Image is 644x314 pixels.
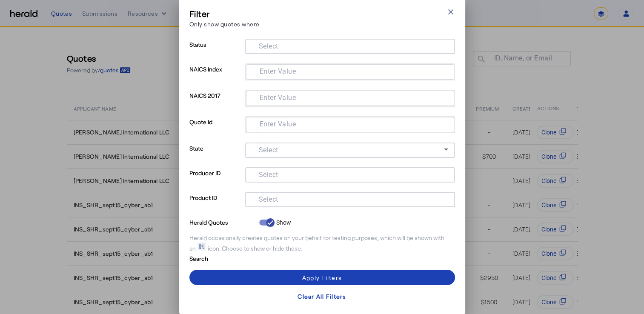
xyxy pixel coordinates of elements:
p: State [189,143,242,167]
p: Product ID [189,192,242,217]
mat-chip-grid: Selection [253,119,447,129]
button: Clear All Filters [189,288,455,304]
mat-label: Select [259,171,278,179]
button: Apply Filters [189,270,455,285]
mat-chip-grid: Selection [252,169,448,179]
div: Herald occasionally creates quotes on your behalf for testing purposes, which will be shown with ... [189,234,455,253]
mat-label: Enter Value [260,120,296,128]
p: Herald Quotes [189,217,256,227]
mat-chip-grid: Selection [252,40,448,51]
p: Quote Id [189,116,242,143]
mat-chip-grid: Selection [252,194,448,204]
div: Clear All Filters [298,292,346,301]
mat-label: Enter Value [260,67,296,75]
h3: Filter [189,8,260,20]
mat-chip-grid: Selection [253,66,447,76]
mat-label: Select [259,195,278,203]
div: Apply Filters [302,273,342,282]
label: Show [275,218,292,227]
mat-chip-grid: Selection [253,92,447,103]
p: Search [189,253,256,263]
p: Only show quotes where [189,20,260,29]
p: NAICS 2017 [189,90,242,116]
p: NAICS Index [189,63,242,90]
p: Producer ID [189,167,242,192]
mat-label: Enter Value [260,94,296,102]
mat-label: Select [259,146,278,154]
mat-label: Select [259,42,278,50]
p: Status [189,39,242,63]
